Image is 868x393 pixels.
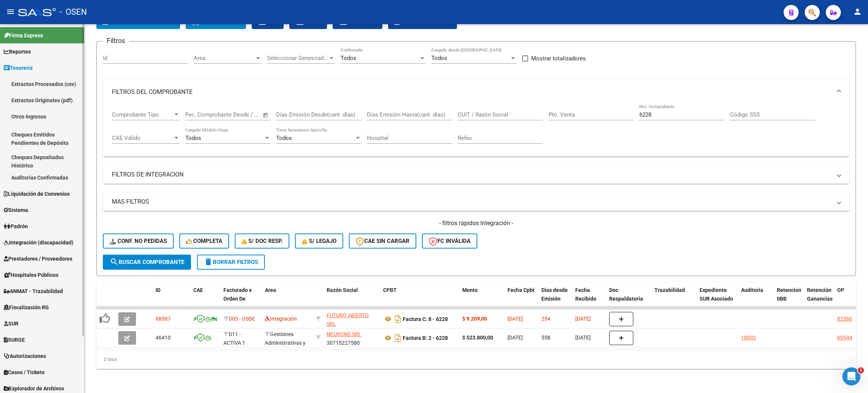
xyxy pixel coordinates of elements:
input: End date [217,111,253,118]
span: FUTURO ABIERTO SRL [327,312,369,327]
span: Retención Ganancias [807,287,833,302]
span: Comprobante Tipo [112,111,173,118]
span: Fecha Cpbt [507,287,535,293]
button: CAE SIN CARGAR [349,233,416,249]
datatable-header-cell: Retencion IIBB [774,282,804,315]
datatable-header-cell: Fecha Cpbt [504,282,538,315]
strong: $ 523.800,00 [462,335,493,341]
span: SURGE [4,336,25,344]
mat-icon: menu [6,7,15,16]
span: Doc Respaldatoria [609,287,643,302]
span: Area [194,55,255,61]
span: Padrón [4,222,28,230]
strong: Factura B: 2 - 6228 [403,335,448,341]
mat-panel-title: FILTROS DE INTEGRACION [112,170,831,179]
span: Integración [265,316,297,322]
span: 254 [541,316,550,322]
datatable-header-cell: Expediente SUR Asociado [697,282,738,315]
span: S/ legajo [302,238,336,244]
div: 18092 [741,333,756,342]
datatable-header-cell: Doc Respaldatoria [606,282,651,315]
span: Días desde Emisión [541,287,568,302]
span: Casos / Tickets [4,368,44,376]
span: Monto [462,287,478,293]
span: Conf. no pedidas [110,238,167,244]
datatable-header-cell: Facturado x Orden De [220,282,262,315]
mat-icon: delete [204,257,213,266]
datatable-header-cell: Area [262,282,313,315]
strong: Factura C: 8 - 6228 [403,316,448,322]
span: [DATE] [507,335,523,341]
span: Hospitales Públicos [4,271,58,279]
span: D03 - OSDE [229,316,255,322]
mat-icon: person [853,7,862,16]
div: 30715227580 [327,330,377,346]
h3: Filtros [103,35,129,46]
span: Sistema [4,206,28,214]
mat-expansion-panel-header: FILTROS DE INTEGRACION [103,166,850,184]
datatable-header-cell: CPBT [380,282,459,315]
span: CAE Válido [112,135,173,141]
span: CAE [193,287,203,293]
datatable-header-cell: Trazabilidad [651,282,697,315]
button: Open calendar [261,111,270,120]
datatable-header-cell: Razón Social [324,282,380,315]
span: 46410 [156,335,171,341]
span: Retencion IIBB [777,287,801,302]
button: Buscar Comprobante [103,255,191,270]
a: 82560 [837,316,852,322]
datatable-header-cell: Fecha Recibido [572,282,606,315]
span: Razón Social [327,287,358,293]
div: 33710223799 [327,311,377,327]
span: Firma Express [4,31,43,40]
div: 2 total [96,350,856,369]
span: Seleccionar Gerenciador [267,55,328,61]
mat-panel-title: FILTROS DEL COMPROBANTE [112,88,831,96]
span: Liquidación de Convenios [4,190,70,198]
span: 68507 [156,316,171,322]
i: Descargar documento [393,313,403,325]
button: FC Inválida [422,233,477,249]
span: Fecha Recibido [575,287,596,302]
h4: - filtros rápidos Integración - [103,219,850,227]
span: Autorizaciones [4,352,46,360]
span: Tesorería [4,64,33,72]
datatable-header-cell: Monto [459,282,504,315]
mat-expansion-panel-header: FILTROS DEL COMPROBANTE [103,80,850,104]
span: Todos [185,135,201,141]
button: Borrar Filtros [197,255,265,270]
span: CAE SIN CARGAR [356,238,410,244]
datatable-header-cell: Retención Ganancias [804,282,834,315]
button: S/ legajo [295,233,343,249]
span: Borrar Filtros [204,259,258,266]
datatable-header-cell: OP [834,282,864,315]
span: 558 [541,335,550,341]
span: Area [265,287,276,293]
span: ANMAT - Trazabilidad [4,287,63,295]
mat-icon: search [110,257,119,266]
span: 1 [858,367,864,373]
span: Trazabilidad [654,287,685,293]
span: Explorador de Archivos [4,384,64,393]
datatable-header-cell: Días desde Emisión [538,282,572,315]
span: SUR [4,319,18,328]
mat-expansion-panel-header: MAS FILTROS [103,193,850,211]
span: EXCEL [295,19,321,26]
span: Fiscalización RG [4,303,49,312]
span: CPBT [383,287,397,293]
button: S/ Doc Resp. [235,233,290,249]
button: Conf. no pedidas [103,233,174,249]
span: Todos [431,55,447,61]
iframe: Intercom live chat [842,367,860,385]
span: Todos [276,135,292,141]
span: Completa [186,238,222,244]
span: - OSEN [60,4,87,20]
span: S/ Doc Resp. [241,238,283,244]
button: Completa [179,233,229,249]
span: Auditoria [741,287,763,293]
div: FILTROS DEL COMPROBANTE [103,104,850,157]
span: OP [837,287,844,293]
span: Buscar Comprobante [110,259,184,266]
span: [DATE] [575,316,591,322]
span: ID [156,287,160,293]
